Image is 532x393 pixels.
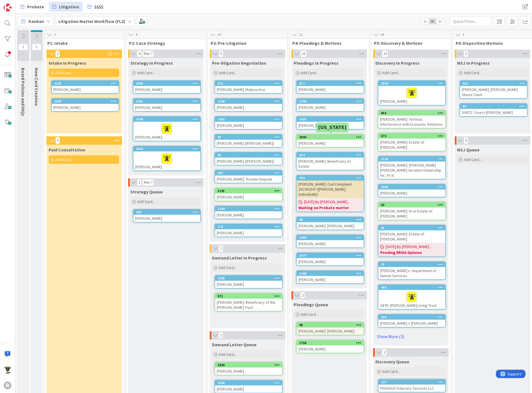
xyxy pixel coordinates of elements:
span: [DATE] By [PERSON_NAME]... [386,244,432,250]
div: [PERSON_NAME] [297,345,364,353]
span: 2 [464,50,468,57]
div: [PERSON_NAME]: [PERSON_NAME] [297,327,364,335]
div: 1946 [133,117,200,122]
div: Max 7 [144,181,152,184]
div: 617[PERSON_NAME] [297,81,364,93]
span: P6: Dispositive Motions [456,40,525,46]
span: [DATE] By [PERSON_NAME]... [304,199,350,205]
a: 2249[PERSON_NAME] [51,98,119,112]
div: 382[PERSON_NAME]: Trustee Dispute [215,170,282,183]
div: [PERSON_NAME]: In re Estate of [PERSON_NAME] [378,207,445,220]
div: [PERSON_NAME]: [PERSON_NAME] Abuse Claim [460,86,527,98]
div: [PERSON_NAME] [297,240,364,247]
div: 653 [381,111,445,115]
div: 1391 [136,99,200,103]
div: 1246[PERSON_NAME] [215,99,282,111]
div: 1808 [218,381,282,385]
a: Show More (3) [375,332,446,341]
div: 93 [218,135,282,139]
span: Support [12,1,25,8]
div: [PERSON_NAME] ([PERSON_NAME]) [215,140,282,147]
div: 66 [215,153,282,158]
span: Pre-litigation Negotiation [212,60,266,66]
div: 1605 [136,81,200,85]
span: 2x [429,18,436,24]
a: $$$$ [84,2,107,12]
div: 127 [381,380,445,384]
div: 2042[PERSON_NAME] [133,146,200,170]
div: 1055[PERSON_NAME] [297,235,364,247]
div: 104 [378,315,445,320]
div: 1796 [299,99,364,103]
span: P3: Pre-Litigation [211,40,280,46]
a: 100[PERSON_NAME] [133,209,201,223]
div: 1605[PERSON_NAME] [133,81,200,93]
a: 95[PERSON_NAME]: [PERSON_NAME] [296,217,364,230]
span: 1 [32,44,41,50]
div: PEGASUS Fiduciary Services LLC [378,385,445,392]
a: 571[PERSON_NAME]: Beneficiary of the [PERSON_NAME] Trust [215,293,283,312]
b: Litigation Matter Workflow (FL2) [58,18,125,24]
a: 80SIVETZ: Sivetz [PERSON_NAME] [460,103,528,117]
span: P5: Discovery & Motions [374,40,444,46]
div: 1118 [378,156,445,162]
div: [PERSON_NAME] ([PERSON_NAME]) [215,158,282,165]
div: [PERSON_NAME] [378,190,445,197]
span: 1 [137,179,142,186]
div: [PERSON_NAME] [297,140,364,147]
div: 653[PERSON_NAME]: Tortious Interference with Economic Relations [378,111,445,128]
span: Paid Consultation [49,147,85,153]
div: 1946 [136,117,200,121]
div: 382 [215,170,282,176]
div: 2000 [299,135,364,139]
div: 1246 [218,99,282,103]
div: 1388 [299,272,364,275]
div: 1284[PERSON_NAME] [215,206,282,219]
span: Board Policies and FAQs [20,68,26,116]
span: Intake In Progress [49,60,86,66]
div: Max 7 [144,52,152,55]
div: 1695 [378,184,445,190]
div: 1284 [218,207,282,211]
div: 1808 [215,380,282,385]
div: 68 [299,323,364,327]
a: 516[PERSON_NAME]: Malpractice [215,80,283,94]
div: 2260[PERSON_NAME] [215,362,282,375]
div: 41[PERSON_NAME]: Estate of [PERSON_NAME] [378,225,445,243]
div: 614 [299,153,364,157]
div: 494 [381,286,445,289]
div: 63 [378,202,445,207]
div: 573[PERSON_NAME]: Estate of [PERSON_NAME] [378,134,445,151]
span: 4 [137,50,142,57]
div: [PERSON_NAME] [215,211,282,219]
div: [PERSON_NAME] [297,258,364,265]
a: 2269[PERSON_NAME] [378,80,446,106]
div: 1758 [299,341,364,345]
span: 2 [53,31,57,38]
a: 382[PERSON_NAME]: Trustee Dispute [215,170,283,183]
div: [PERSON_NAME] v [PERSON_NAME] [378,320,445,327]
div: 2249 [52,99,119,104]
span: P1: Intake [47,40,117,46]
a: 1796[PERSON_NAME] [296,98,364,112]
div: 270 [218,225,282,229]
div: 2269 [378,81,445,86]
span: Add Card... [382,369,400,374]
div: [PERSON_NAME] [215,368,282,375]
span: Demand Letter In Progress [212,255,267,261]
div: 704 [297,176,364,181]
div: 1284 [215,206,282,211]
a: 127PEGASUS Fiduciary Services LLC [378,379,446,392]
div: 1391 [133,99,200,104]
div: 1796 [297,99,364,104]
div: 1118 [381,157,445,161]
div: 494 [378,285,445,290]
div: [PERSON_NAME]: Civil Complaint 25CV02347 ([PERSON_NAME] individually) [297,181,364,198]
a: 270[PERSON_NAME] [215,224,283,237]
div: [PERSON_NAME]: Beneficiary of Estate [297,158,364,170]
span: Add Card... [137,70,155,75]
div: 95[PERSON_NAME]: [PERSON_NAME] [297,217,364,230]
div: 2269[PERSON_NAME] [378,81,445,105]
div: 1118[PERSON_NAME]: [PERSON_NAME] [PERSON_NAME] Vacation Ownership Inc. et al [378,156,445,179]
a: 93[PERSON_NAME] ([PERSON_NAME]) [215,134,283,148]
